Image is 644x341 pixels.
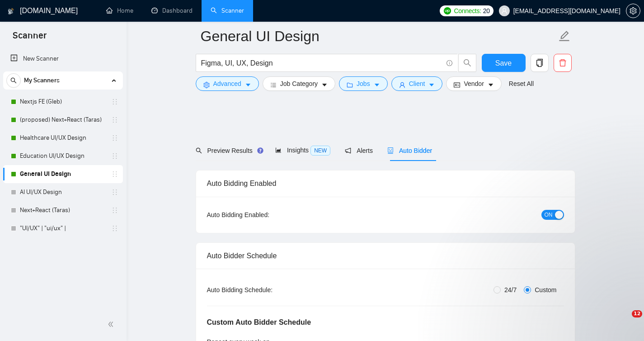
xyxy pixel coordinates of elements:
a: General UI Design [20,165,106,183]
button: settingAdvancedcaret-down [196,76,259,91]
button: delete [554,54,572,72]
span: holder [111,170,118,178]
span: holder [111,134,118,142]
img: logo [8,4,14,19]
span: 12 [632,310,642,317]
span: NEW [310,146,330,156]
span: holder [111,189,118,196]
span: holder [111,225,118,232]
a: Reset All [509,79,534,89]
button: search [6,73,21,88]
span: Auto Bidder [387,147,432,154]
button: copy [531,54,549,72]
div: Auto Bidder Schedule [207,243,564,269]
span: Alerts [345,147,373,154]
input: Scanner name... [201,25,557,47]
span: bars [270,81,277,88]
li: My Scanners [3,71,123,237]
span: Jobs [357,79,370,89]
button: userClientcaret-down [391,76,443,91]
button: barsJob Categorycaret-down [263,76,335,91]
li: New Scanner [3,50,123,68]
span: Save [495,57,512,69]
span: caret-down [374,81,380,88]
input: Search Freelance Jobs... [201,57,442,69]
a: Next+React (Taras) [20,201,106,219]
a: Education UI/UX Design [20,147,106,165]
span: setting [626,7,640,14]
span: Vendor [464,79,484,89]
span: notification [345,147,351,154]
span: search [7,77,20,84]
span: holder [111,98,118,105]
img: upwork-logo.png [444,7,451,14]
div: Auto Bidding Enabled: [207,210,326,220]
span: Job Category [280,79,318,89]
span: caret-down [245,81,251,88]
span: search [196,147,202,154]
span: idcard [454,81,460,88]
button: folderJobscaret-down [339,76,388,91]
span: info-circle [447,60,452,66]
span: Connects: [454,6,481,16]
span: edit [559,30,570,42]
button: idcardVendorcaret-down [446,76,501,91]
span: Scanner [5,29,54,48]
span: area-chart [275,147,282,153]
a: Nextjs FE (Gleb) [20,93,106,111]
a: Healthcare UI/UX Design [20,129,106,147]
h5: Custom Auto Bidder Schedule [207,317,311,328]
span: ON [545,210,553,220]
span: caret-down [428,81,435,88]
a: searchScanner [211,7,244,14]
span: user [399,81,405,88]
span: holder [111,207,118,214]
span: Client [409,79,425,89]
span: search [459,59,476,67]
span: Insights [275,147,330,154]
span: My Scanners [24,71,60,90]
button: search [458,54,476,72]
div: Auto Bidding Enabled [207,170,564,196]
a: (proposed) Next+React (Taras) [20,111,106,129]
span: folder [347,81,353,88]
div: Tooltip anchor [256,147,264,155]
span: setting [203,81,210,88]
span: robot [387,147,394,154]
div: Auto Bidding Schedule: [207,285,326,295]
a: homeHome [106,7,133,14]
button: setting [626,4,640,18]
span: copy [531,59,548,67]
a: "UI/UX" | "ui/ux" | [20,219,106,237]
a: dashboardDashboard [151,7,193,14]
span: caret-down [321,81,328,88]
span: Advanced [213,79,241,89]
span: holder [111,152,118,160]
span: Preview Results [196,147,261,154]
a: New Scanner [10,50,116,68]
span: delete [554,59,571,67]
iframe: Intercom live chat [613,310,635,332]
span: caret-down [488,81,494,88]
span: holder [111,116,118,123]
span: double-left [108,320,117,329]
button: Save [482,54,526,72]
a: setting [626,7,640,14]
a: AI UI/UX Design [20,183,106,201]
span: 20 [483,6,490,16]
span: user [501,8,508,14]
